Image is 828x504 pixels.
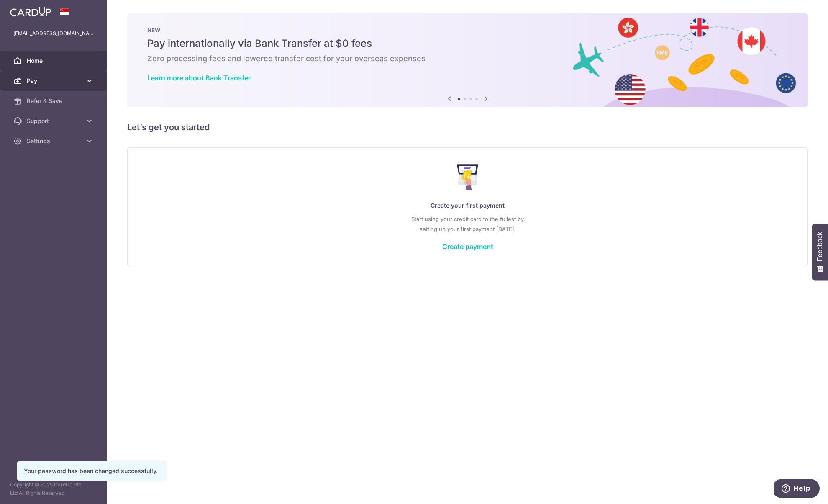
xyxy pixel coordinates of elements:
[147,27,788,33] p: NEW
[147,74,251,82] a: Learn more about Bank Transfer
[147,54,788,64] h6: Zero processing fees and lowered transfer cost for your overseas expenses
[144,214,791,234] p: Start using your credit card to the fullest by setting up your first payment [DATE]!
[774,479,820,500] iframe: Opens a widget where you can find more information
[13,29,94,38] p: [EMAIL_ADDRESS][DOMAIN_NAME]
[127,13,808,107] img: Bank transfer banner
[812,224,828,280] button: Feedback - Show survey
[24,467,158,475] div: Your password has been changed successfully.
[144,201,791,211] p: Create your first payment
[27,137,82,145] span: Settings
[27,97,82,105] span: Refer & Save
[442,242,493,251] a: Create payment
[457,164,478,190] img: Make Payment
[147,37,788,50] h5: Pay internationally via Bank Transfer at $0 fees
[27,57,82,65] span: Home
[816,232,824,261] span: Feedback
[27,77,82,85] span: Pay
[10,7,51,17] img: CardUp
[127,121,808,134] h5: Let’s get you started
[27,117,82,125] span: Support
